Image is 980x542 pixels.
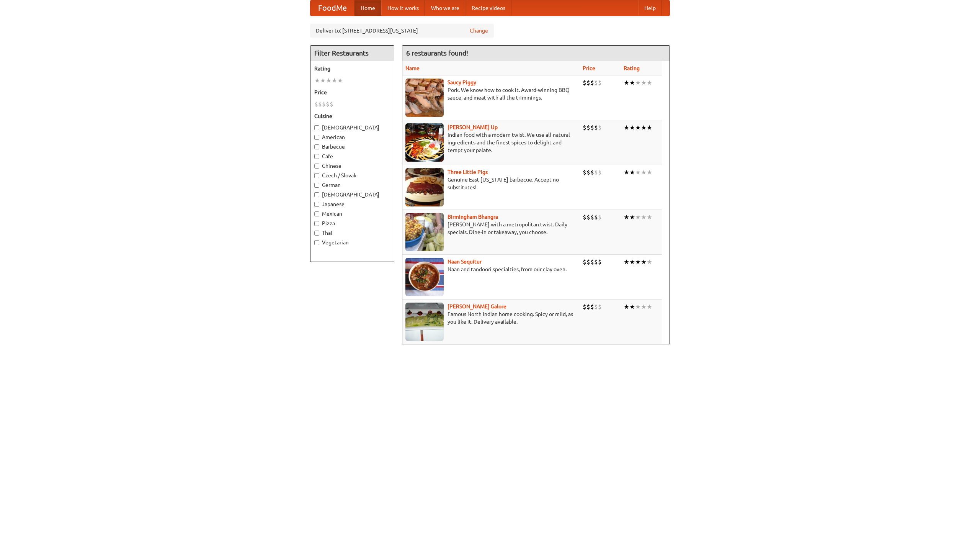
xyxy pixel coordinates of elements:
[629,168,635,177] li: ★
[318,100,322,108] li: $
[586,168,590,177] li: $
[629,123,635,132] li: ★
[647,213,652,221] li: ★
[405,258,444,296] img: naansequitur.jpg
[583,65,595,71] a: Price
[406,49,468,57] ng-pluralize: 6 restaurants found!
[594,168,598,177] li: $
[583,123,586,132] li: $
[314,144,319,149] input: Barbecue
[381,0,425,16] a: How it works
[647,258,652,266] li: ★
[641,213,647,221] li: ★
[405,168,444,206] img: littlepigs.jpg
[448,79,476,85] a: Saucy Piggy
[624,213,629,221] li: ★
[322,100,326,108] li: $
[448,169,488,175] a: Three Little Pigs
[586,303,590,311] li: $
[590,213,594,221] li: $
[405,176,577,191] p: Genuine East [US_STATE] barbecue. Accept no substitutes!
[405,65,420,71] a: Name
[594,213,598,221] li: $
[330,100,333,108] li: $
[314,202,319,207] input: Japanese
[314,200,390,208] label: Japanese
[624,79,629,87] li: ★
[448,259,482,265] a: Naan Sequitur
[405,79,444,117] img: saucy.jpg
[332,76,337,85] li: ★
[310,46,394,61] h4: Filter Restaurants
[598,213,602,221] li: $
[598,303,602,311] li: $
[448,124,498,130] a: [PERSON_NAME] Up
[310,24,494,38] div: Deliver to: [STREET_ADDRESS][US_STATE]
[405,86,577,102] p: Pork. We know how to cook it. Award-winning BBQ sauce, and meat with all the trimmings.
[448,214,498,220] a: Birmingham Bhangra
[647,79,652,87] li: ★
[314,231,319,236] input: Thai
[314,124,390,131] label: [DEMOGRAPHIC_DATA]
[314,143,390,151] label: Barbecue
[314,219,390,227] label: Pizza
[586,258,590,266] li: $
[624,303,629,311] li: ★
[314,211,319,216] input: Mexican
[314,191,390,198] label: [DEMOGRAPHIC_DATA]
[635,168,641,177] li: ★
[314,239,390,246] label: Vegetarian
[314,125,319,130] input: [DEMOGRAPHIC_DATA]
[641,303,647,311] li: ★
[314,210,390,218] label: Mexican
[425,0,465,16] a: Who we are
[598,79,602,87] li: $
[314,240,319,245] input: Vegetarian
[583,168,586,177] li: $
[314,173,319,178] input: Czech / Slovak
[598,168,602,177] li: $
[314,181,390,189] label: German
[629,213,635,221] li: ★
[629,258,635,266] li: ★
[405,221,577,236] p: [PERSON_NAME] with a metropolitan twist. Daily specials. Dine-in or takeaway, you choose.
[465,0,511,16] a: Recipe videos
[635,79,641,87] li: ★
[624,65,640,71] a: Rating
[641,168,647,177] li: ★
[314,100,318,108] li: $
[583,213,586,221] li: $
[405,213,444,251] img: bhangra.jpg
[326,76,332,85] li: ★
[314,154,319,159] input: Cafe
[629,79,635,87] li: ★
[641,79,647,87] li: ★
[314,229,390,237] label: Thai
[320,76,326,85] li: ★
[635,213,641,221] li: ★
[314,162,390,170] label: Chinese
[405,123,444,162] img: curryup.jpg
[310,0,354,16] a: FoodMe
[598,123,602,132] li: $
[326,100,330,108] li: $
[624,258,629,266] li: ★
[314,133,390,141] label: American
[314,172,390,179] label: Czech / Slovak
[586,123,590,132] li: $
[638,0,662,16] a: Help
[405,303,444,341] img: currygalore.jpg
[583,303,586,311] li: $
[641,258,647,266] li: ★
[470,27,488,34] a: Change
[314,112,390,120] h5: Cuisine
[583,79,586,87] li: $
[590,123,594,132] li: $
[594,258,598,266] li: $
[314,76,320,85] li: ★
[647,303,652,311] li: ★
